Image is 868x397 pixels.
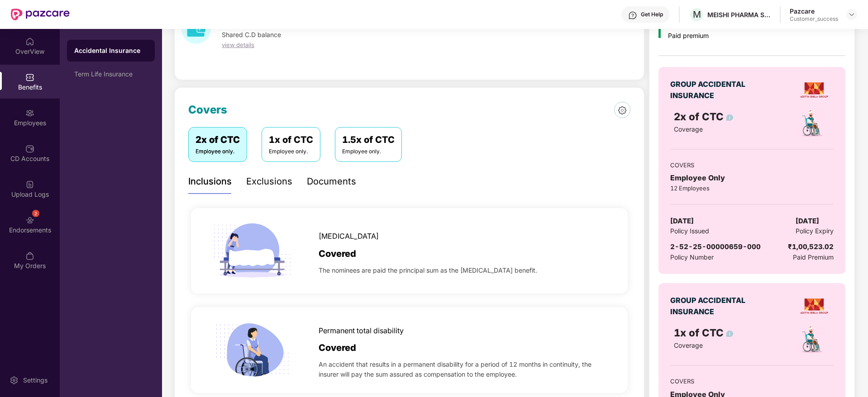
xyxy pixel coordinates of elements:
div: 1x of CTC [269,133,313,147]
div: 1.5x of CTC [342,133,395,147]
img: insurerLogo [798,290,830,322]
div: Pazcare [790,7,838,15]
div: GROUP ACCIDENTAL INSURANCE [670,295,749,317]
span: Policy Issued [670,226,709,236]
img: svg+xml;base64,PHN2ZyBpZD0iRHJvcGRvd24tMzJ4MzIiIHhtbG5zPSJodHRwOi8vd3d3LnczLm9yZy8yMDAwL3N2ZyIgd2... [848,11,855,18]
span: 1x of CTC [674,326,733,339]
div: Documents [307,175,356,189]
img: policyIcon [797,325,826,354]
div: Get Help [641,11,663,18]
img: svg+xml;base64,PHN2ZyBpZD0iSGVscC0zMngzMiIgeG1sbnM9Imh0dHA6Ly93d3cudzMub3JnLzIwMDAvc3ZnIiB3aWR0aD... [628,11,637,20]
span: Shared C.D balance [222,31,281,38]
div: Settings [20,376,50,385]
img: New Pazcare Logo [11,9,70,20]
div: COVERS [670,161,833,170]
span: Paid Premium [793,252,834,262]
div: Inclusions [188,175,232,189]
img: 6dce827fd94a5890c5f76efcf9a6403c.png [618,106,626,114]
img: svg+xml;base64,PHN2ZyBpZD0iQ0RfQWNjb3VudHMiIGRhdGEtbmFtZT0iQ0QgQWNjb3VudHMiIHhtbG5zPSJodHRwOi8vd3... [25,144,34,153]
div: Exclusions [246,175,292,189]
div: GROUP ACCIDENTAL INSURANCE [670,79,749,101]
span: view details [222,41,254,48]
span: Policy Expiry [796,226,834,236]
img: policyIcon [797,109,826,138]
div: MEISHI PHARMA SERVICES PRIVATE LIMITED [707,10,771,19]
img: svg+xml;base64,PHN2ZyBpZD0iTXlfT3JkZXJzIiBkYXRhLW5hbWU9Ik15IE9yZGVycyIgeG1sbnM9Imh0dHA6Ly93d3cudz... [25,251,34,260]
div: Covers [188,101,227,118]
span: Covered [319,341,356,355]
div: Employee only. [196,147,240,156]
img: insurerLogo [798,74,830,106]
span: The nominees are paid the principal sum as the [MEDICAL_DATA] benefit. [319,265,537,275]
span: Coverage [674,341,703,349]
div: ₹1,00,523.02 [788,241,834,252]
div: Accidental Insurance [74,46,148,55]
span: M [693,9,701,20]
img: svg+xml;base64,PHN2ZyBpZD0iRW5kb3JzZW1lbnRzIiB4bWxucz0iaHR0cDovL3d3dy53My5vcmcvMjAwMC9zdmciIHdpZH... [25,216,34,225]
span: [DATE] [796,216,819,227]
span: [MEDICAL_DATA] [319,231,379,242]
img: svg+xml;base64,PHN2ZyBpZD0iQmVuZWZpdHMiIHhtbG5zPSJodHRwOi8vd3d3LnczLm9yZy8yMDAwL3N2ZyIgd2lkdGg9Ij... [25,73,34,82]
span: Policy Number [670,253,714,261]
div: Employee Only [670,172,833,184]
img: icon [210,208,295,293]
span: Coverage [674,125,703,133]
div: Employee only. [342,147,395,156]
div: Term Life Insurance [74,71,148,78]
img: svg+xml;base64,PHN2ZyBpZD0iVXBsb2FkX0xvZ3MiIGRhdGEtbmFtZT0iVXBsb2FkIExvZ3MiIHhtbG5zPSJodHRwOi8vd3... [25,180,34,189]
img: svg+xml;base64,PHN2ZyBpZD0iU2V0dGluZy0yMHgyMCIgeG1sbnM9Imh0dHA6Ly93d3cudzMub3JnLzIwMDAvc3ZnIiB3aW... [10,376,19,385]
div: Employee only. [269,147,313,156]
div: 12 Employees [670,184,833,193]
img: svg+xml;base64,PHN2ZyBpZD0iSG9tZSIgeG1sbnM9Imh0dHA6Ly93d3cudzMub3JnLzIwMDAvc3ZnIiB3aWR0aD0iMjAiIG... [25,37,34,46]
span: 2x of CTC [674,110,733,123]
img: info [726,331,733,337]
span: Covered [319,247,356,261]
div: 2x of CTC [196,133,240,147]
span: An accident that results in a permanent disability for a period of 12 months in continuity, the i... [319,359,610,379]
img: download [181,14,211,44]
span: 2-52-25-00000659-000 [670,242,761,251]
div: 2 [32,210,39,217]
div: COVERS [670,377,833,386]
span: Permanent total disability [319,325,404,336]
img: icon [210,307,295,392]
span: [DATE] [670,216,694,227]
div: Customer_success [790,15,838,23]
img: svg+xml;base64,PHN2ZyBpZD0iRW1wbG95ZWVzIiB4bWxucz0iaHR0cDovL3d3dy53My5vcmcvMjAwMC9zdmciIHdpZHRoPS... [25,109,34,118]
div: Paid premium [668,32,755,40]
img: info [726,114,733,121]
